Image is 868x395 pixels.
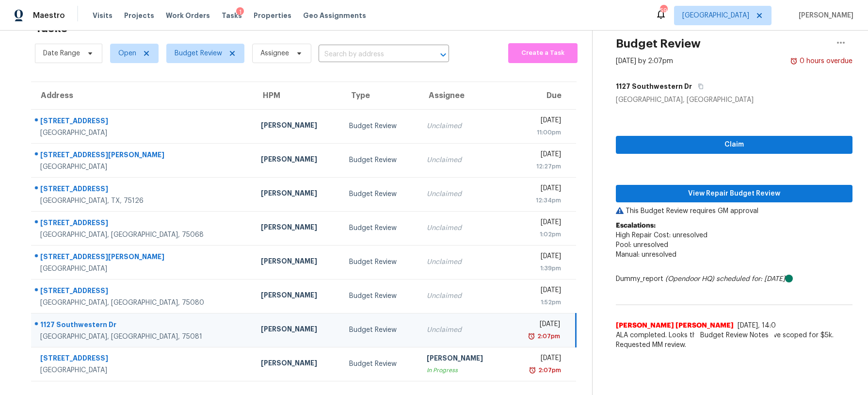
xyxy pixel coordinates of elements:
[427,189,499,199] div: Unclaimed
[616,321,734,330] span: [PERSON_NAME] [PERSON_NAME]
[40,196,245,206] div: [GEOGRAPHIC_DATA], TX, 75126
[40,332,245,342] div: [GEOGRAPHIC_DATA], [GEOGRAPHIC_DATA], 75081
[40,264,245,274] div: [GEOGRAPHIC_DATA]
[616,39,701,49] h2: Budget Review
[40,252,245,264] div: [STREET_ADDRESS][PERSON_NAME]
[616,185,852,203] button: View Repair Budget Review
[508,43,578,63] button: Create a Task
[515,217,561,230] div: [DATE]
[40,116,245,128] div: [STREET_ADDRESS]
[616,242,668,248] span: Pool: unresolved
[261,290,334,302] div: [PERSON_NAME]
[427,291,499,301] div: Unclaimed
[427,223,499,233] div: Unclaimed
[40,230,245,240] div: [GEOGRAPHIC_DATA], [GEOGRAPHIC_DATA], 75068
[660,6,667,16] div: 59
[616,330,852,350] span: ALA completed. Looks the pool need repairs. I have scoped for $5k. Requested MM review.
[665,276,714,282] i: (Opendoor HQ)
[40,184,245,196] div: [STREET_ADDRESS]
[349,155,411,165] div: Budget Review
[349,223,411,233] div: Budget Review
[798,56,852,66] div: 0 hours overdue
[515,263,561,273] div: 1:39pm
[515,183,561,196] div: [DATE]
[261,120,334,132] div: [PERSON_NAME]
[616,251,676,258] span: Manual: unresolved
[303,11,366,20] span: Geo Assignments
[40,218,245,230] div: [STREET_ADDRESS]
[624,188,845,200] span: View Repair Budget Review
[513,48,573,59] span: Create a Task
[624,139,845,151] span: Claim
[349,359,411,369] div: Budget Review
[716,276,785,282] i: scheduled for: [DATE]
[616,95,852,105] div: [GEOGRAPHIC_DATA], [GEOGRAPHIC_DATA]
[33,11,65,20] span: Maestro
[427,121,499,131] div: Unclaimed
[536,365,561,375] div: 2:07pm
[31,82,253,109] th: Address
[419,82,507,109] th: Assignee
[40,162,245,172] div: [GEOGRAPHIC_DATA]
[260,49,289,58] span: Assignee
[40,320,245,332] div: 1127 Southwestern Dr
[616,232,707,239] span: High Repair Cost: unresolved
[515,230,561,239] div: 1:02pm
[261,324,334,336] div: [PERSON_NAME]
[507,82,576,109] th: Due
[515,251,561,263] div: [DATE]
[349,291,411,301] div: Budget Review
[790,56,798,66] img: Overdue Alarm Icon
[349,257,411,267] div: Budget Review
[616,222,656,229] b: Escalations:
[515,196,561,205] div: 12:34pm
[616,82,692,91] h5: 1127 Southwestern Dr
[40,286,245,298] div: [STREET_ADDRESS]
[43,49,80,58] span: Date Range
[616,274,852,284] div: Dummy_report
[175,49,222,58] span: Budget Review
[236,7,244,17] div: 1
[515,149,561,162] div: [DATE]
[222,12,242,19] span: Tasks
[427,257,499,267] div: Unclaimed
[40,150,245,162] div: [STREET_ADDRESS][PERSON_NAME]
[40,365,245,375] div: [GEOGRAPHIC_DATA]
[261,222,334,234] div: [PERSON_NAME]
[515,115,561,128] div: [DATE]
[40,298,245,308] div: [GEOGRAPHIC_DATA], [GEOGRAPHIC_DATA], 75080
[349,189,411,199] div: Budget Review
[118,49,136,58] span: Open
[616,136,852,154] button: Claim
[427,325,499,335] div: Unclaimed
[319,47,422,62] input: Search by address
[535,331,560,341] div: 2:07pm
[738,322,776,329] span: [DATE], 14:0
[795,11,853,20] span: [PERSON_NAME]
[349,121,411,131] div: Budget Review
[515,162,561,171] div: 12:27pm
[124,11,154,20] span: Projects
[40,353,245,365] div: [STREET_ADDRESS]
[427,155,499,165] div: Unclaimed
[254,11,291,20] span: Properties
[515,128,561,137] div: 11:00pm
[515,297,561,307] div: 1:52pm
[436,48,450,62] button: Open
[427,365,499,375] div: In Progress
[166,11,210,20] span: Work Orders
[35,23,67,33] h2: Tasks
[261,358,334,370] div: [PERSON_NAME]
[515,319,560,331] div: [DATE]
[682,11,749,20] span: [GEOGRAPHIC_DATA]
[529,365,536,375] img: Overdue Alarm Icon
[261,154,334,166] div: [PERSON_NAME]
[40,128,245,138] div: [GEOGRAPHIC_DATA]
[93,11,113,20] span: Visits
[261,256,334,268] div: [PERSON_NAME]
[616,56,673,66] div: [DATE] by 2:07pm
[515,285,561,297] div: [DATE]
[616,206,852,216] p: This Budget Review requires GM approval
[515,353,561,365] div: [DATE]
[349,325,411,335] div: Budget Review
